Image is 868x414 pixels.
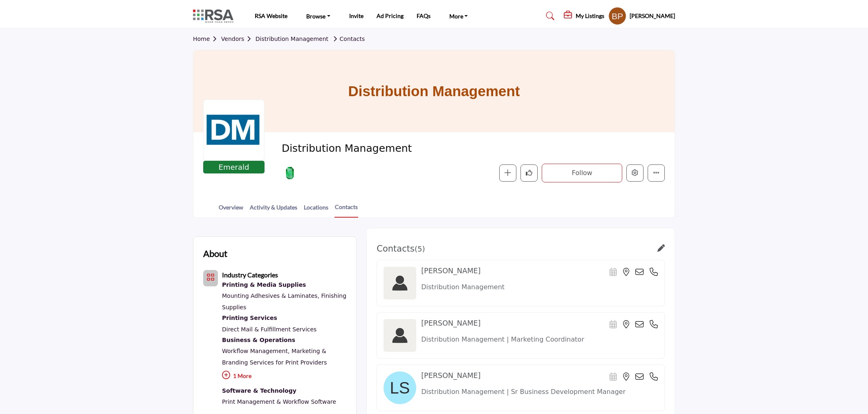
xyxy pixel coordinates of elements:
[421,319,480,328] h4: [PERSON_NAME]
[203,247,227,260] h2: About
[417,245,422,253] span: 5
[421,282,658,292] p: Distribution Management
[349,12,363,19] a: Invite
[222,335,346,346] a: Business & Operations
[348,50,520,132] h1: Distribution Management
[564,11,604,21] div: My Listings
[222,280,346,290] a: Printing & Media Supplies
[222,280,346,290] div: A wide range of high-quality paper, films, inks, and specialty materials for 3D printing needs.
[415,245,425,253] span: ( )
[384,371,416,404] img: image
[222,335,346,346] div: Essential resources for financial management, marketing, and operations to keep businesses runnin...
[330,36,365,42] a: Contacts
[282,142,466,155] span: Distribution Management
[222,271,278,279] b: Industry Categories
[384,267,416,299] img: image
[334,202,358,218] a: Contacts
[421,335,658,344] p: Distribution Management | Marketing Coordinator
[193,9,238,23] img: site Logo
[221,36,256,42] a: Vendors
[301,10,336,22] a: Browse
[222,326,316,333] a: Direct Mail & Fulfillment Services
[648,164,665,182] button: More details
[222,348,289,354] a: Workflow Management,
[657,244,665,253] a: Link of redirect to contact page
[384,319,416,352] img: image
[222,386,346,396] div: Advanced software and digital tools for print management, automation, and streamlined workflows.
[284,167,296,179] img: Emerald
[203,270,218,286] button: Category Icon
[421,387,658,397] p: Distribution Management | Sr Business Development Manager
[377,12,404,19] a: Ad Pricing
[222,398,336,405] a: Print Management & Workflow Software
[421,267,480,275] h4: [PERSON_NAME]
[538,9,560,22] a: Search
[630,12,675,20] h5: [PERSON_NAME]
[222,368,346,386] p: 1 More
[193,36,221,42] a: Home
[520,164,538,182] button: Like
[608,7,626,25] button: Show hide supplier dropdown
[303,203,329,217] a: Locations
[218,203,244,217] a: Overview
[421,371,480,380] h4: [PERSON_NAME]
[256,36,328,42] a: Distribution Management
[222,386,346,396] a: Software & Technology
[255,12,287,19] a: RSA Website
[377,244,425,254] h3: Contacts
[626,164,644,182] button: Edit company
[222,272,278,279] a: Industry Categories
[542,164,622,182] button: Follow
[576,12,604,20] h5: My Listings
[222,292,319,299] a: Mounting Adhesives & Laminates,
[222,313,346,324] a: Printing Services
[417,12,431,19] a: FAQs
[444,10,474,22] a: More
[205,162,263,173] span: Emerald
[222,313,346,324] div: Professional printing solutions, including large-format, digital, and offset printing for various...
[249,203,298,217] a: Activity & Updates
